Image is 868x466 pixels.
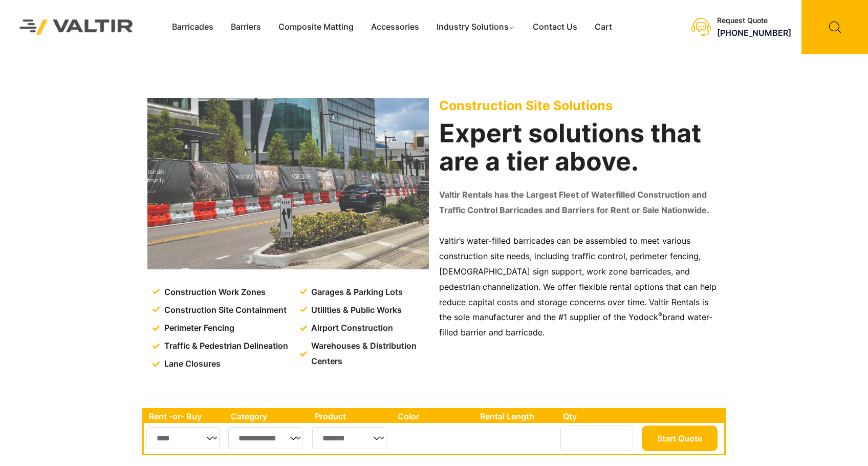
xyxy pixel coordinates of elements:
th: Rent -or- Buy [144,410,226,423]
p: Construction Site Solutions [439,98,721,113]
span: Construction Work Zones [162,285,266,300]
span: Airport Construction [309,321,393,336]
button: Start Quote [642,426,718,451]
a: Barriers [222,19,270,35]
span: Perimeter Fencing [162,321,234,336]
th: Product [310,410,393,423]
span: Construction Site Containment [162,303,287,318]
a: Cart [586,19,621,35]
h2: Expert solutions that are a tier above. [439,119,721,176]
span: Warehouses & Distribution Centers [309,338,431,369]
div: Request Quote [717,16,791,25]
a: Industry Solutions [428,19,525,35]
th: Rental Length [475,410,558,423]
a: Composite Matting [270,19,362,35]
p: Valtir’s water-filled barricades can be assembled to meet various construction site needs, includ... [439,234,721,341]
th: Color [393,410,475,423]
a: Contact Us [524,19,586,35]
span: Utilities & Public Works [309,303,402,318]
th: Qty [558,410,639,423]
a: Barricades [163,19,222,35]
a: Accessories [362,19,428,35]
span: Garages & Parking Lots [309,285,403,300]
span: Traffic & Pedestrian Delineation [162,338,288,354]
th: Category [226,410,310,423]
img: Valtir Rentals [8,8,145,47]
a: [PHONE_NUMBER] [717,28,791,38]
sup: ® [658,311,662,319]
span: Lane Closures [162,356,221,372]
p: Valtir Rentals has the Largest Fleet of Waterfilled Construction and Traffic Control Barricades a... [439,187,721,218]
